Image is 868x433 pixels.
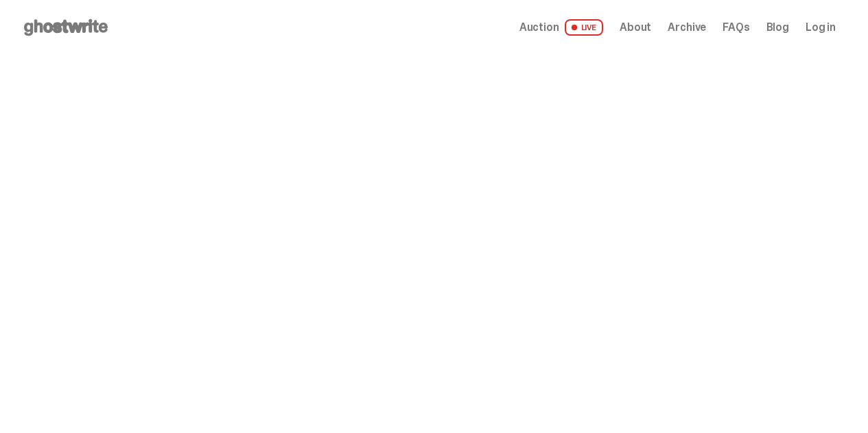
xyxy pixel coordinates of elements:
[565,19,604,36] span: LIVE
[723,22,749,33] a: FAQs
[620,22,651,33] a: About
[668,22,706,33] a: Archive
[519,19,603,36] a: Auction LIVE
[519,22,559,33] span: Auction
[766,22,789,33] a: Blog
[806,22,836,33] a: Log in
